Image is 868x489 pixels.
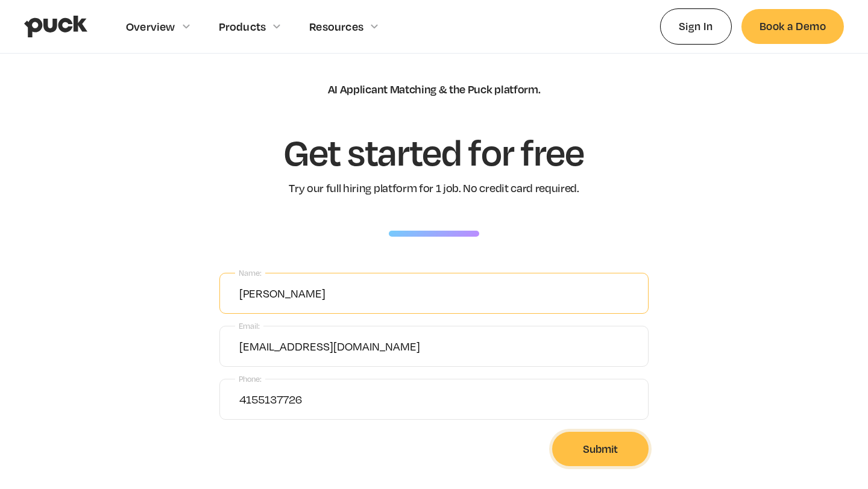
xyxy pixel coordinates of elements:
label: Phone: [235,371,265,387]
label: Name: [235,265,265,281]
div: Products [219,20,266,33]
h1: Get started for free [284,132,584,172]
input: Your full name [219,273,649,314]
a: Sign In [660,8,732,44]
div: Resources [309,20,363,33]
a: Book a Demo [741,9,844,43]
div: AI Applicant Matching & the Puck platform. [328,83,541,96]
input: Your phone number [219,379,649,420]
label: Email: [235,318,263,334]
div: Try our full hiring platform for 1 job. No credit card required. [289,181,579,195]
input: Your work email [219,326,649,367]
form: Free trial sign up [219,273,649,466]
div: Overview [126,20,175,33]
input: Submit [552,432,649,466]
